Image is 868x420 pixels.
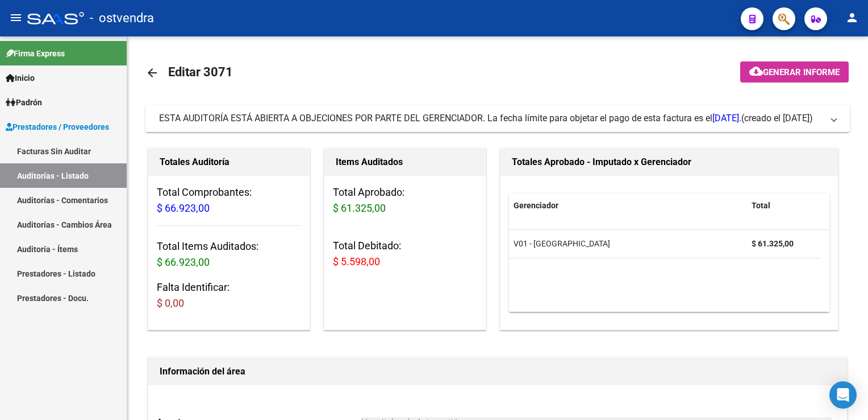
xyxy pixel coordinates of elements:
[752,201,770,210] span: Total
[747,193,821,218] datatable-header-cell: Total
[829,381,857,409] div: Open Intercom Messenger
[157,256,210,268] span: $ 66.923,00
[845,11,859,24] mat-icon: person
[333,202,386,214] span: $ 61.325,00
[740,61,849,83] button: Generar informe
[336,153,474,171] h1: Items Auditados
[9,11,23,24] mat-icon: menu
[6,121,109,133] span: Prestadores / Proveedores
[741,112,813,125] span: (creado el [DATE])
[333,238,477,270] h3: Total Debitado:
[514,201,558,210] span: Gerenciador
[157,184,301,216] h3: Total Comprobantes:
[6,72,35,84] span: Inicio
[160,153,298,171] h1: Totales Auditoría
[509,193,747,218] datatable-header-cell: Gerenciador
[159,113,741,123] span: ESTA AUDITORÍA ESTÁ ABIERTA A OBJECIONES POR PARTE DEL GERENCIADOR. La fecha límite para objetar ...
[6,47,65,60] span: Firma Express
[157,297,184,309] span: $ 0,00
[749,64,763,78] mat-icon: cloud_download
[514,239,610,248] span: V01 - [GEOGRAPHIC_DATA]
[90,6,154,31] span: - ostvendra
[763,67,840,77] span: Generar informe
[752,239,794,248] strong: $ 61.325,00
[157,202,210,214] span: $ 66.923,00
[712,113,741,123] span: [DATE].
[6,96,42,109] span: Padrón
[160,363,836,381] h1: Información del área
[512,153,827,171] h1: Totales Aprobado - Imputado x Gerenciador
[145,105,850,132] mat-expansion-panel-header: ESTA AUDITORÍA ESTÁ ABIERTA A OBJECIONES POR PARTE DEL GERENCIADOR. La fecha límite para objetar ...
[168,65,233,79] span: Editar 3071
[157,238,301,270] h3: Total Items Auditados:
[145,66,159,80] mat-icon: arrow_back
[333,256,380,267] span: $ 5.598,00
[157,279,301,311] h3: Falta Identificar:
[333,184,477,216] h3: Total Aprobado:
